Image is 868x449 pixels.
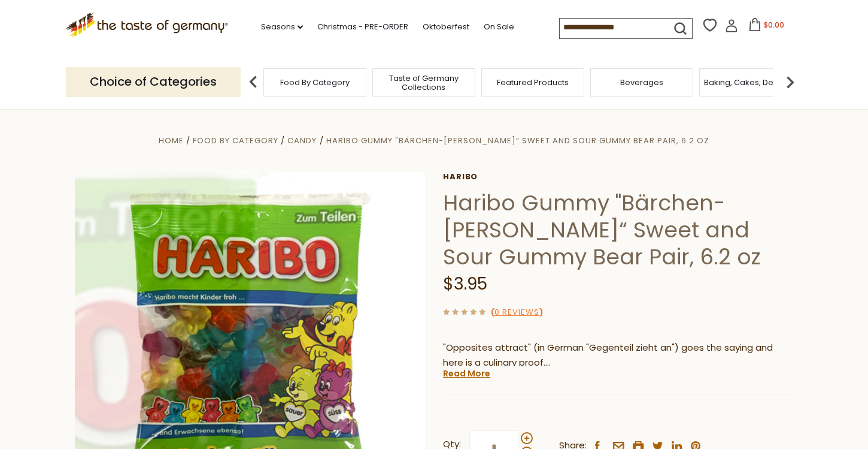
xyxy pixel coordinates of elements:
a: Christmas - PRE-ORDER [317,20,408,34]
h1: Haribo Gummy "Bärchen-[PERSON_NAME]“ Sweet and Sour Gummy Bear Pair, 6.2 oz [443,189,793,270]
a: Seasons [261,20,303,34]
a: Baking, Cakes, Desserts [704,78,797,87]
a: Haribo Gummy "Bärchen-[PERSON_NAME]“ Sweet and Sour Gummy Bear Pair, 6.2 oz [326,135,709,146]
a: Food By Category [193,135,278,146]
a: Haribo [443,172,793,182]
a: Home [159,135,184,146]
a: Beverages [620,78,663,87]
a: Taste of Germany Collections [376,74,472,92]
a: Featured Products [497,78,569,87]
span: ( ) [491,306,543,318]
a: Read More [443,367,490,379]
a: Oktoberfest [423,20,469,34]
a: On Sale [484,20,514,34]
img: next arrow [778,70,802,94]
a: Food By Category [280,78,350,87]
p: Choice of Categories [66,67,241,97]
a: Candy [287,135,317,146]
span: $3.95 [443,272,487,296]
p: "Opposites attract" (in German "Gegenteil zieht an") goes the saying and here is a culinary proof. [443,340,793,370]
img: previous arrow [241,70,265,94]
button: $0.00 [740,18,791,36]
a: 0 Reviews [494,306,539,319]
span: $0.00 [764,20,784,30]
